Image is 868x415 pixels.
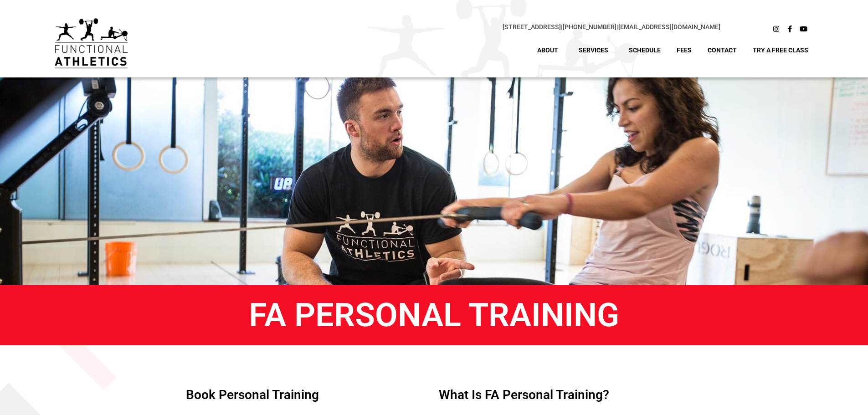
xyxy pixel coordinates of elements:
img: default-logo [55,18,128,68]
a: [PHONE_NUMBER] [563,23,616,31]
a: Fees [670,40,699,60]
a: Schedule [622,40,668,60]
h1: FA Personal Training [14,299,854,332]
a: [STREET_ADDRESS] [503,23,561,31]
a: Try A Free Class [746,40,815,60]
a: [EMAIL_ADDRESS][DOMAIN_NAME] [618,23,720,31]
a: Services [572,40,620,60]
span: | [503,23,563,31]
a: About [530,40,570,60]
h4: What is FA Personal Training? [439,389,683,401]
h4: Book Personal Training [186,389,430,401]
p: | [146,22,721,32]
a: Contact [701,40,744,60]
